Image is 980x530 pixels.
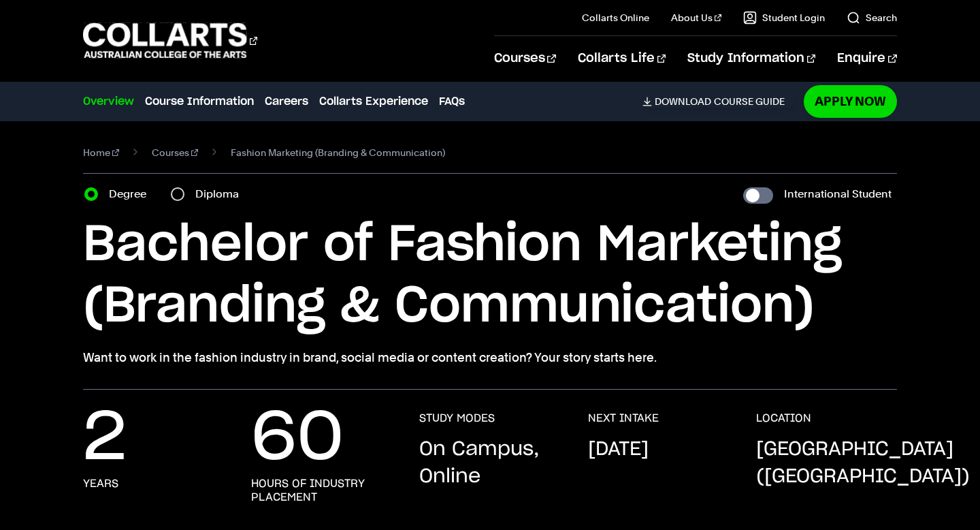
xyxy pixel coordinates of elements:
label: Degree [109,185,154,204]
h3: years [83,477,118,490]
a: Courses [152,143,198,162]
p: 60 [251,411,344,466]
h3: LOCATION [756,411,811,425]
h1: Bachelor of Fashion Marketing (Branding & Communication) [83,215,896,337]
p: On Campus, Online [419,436,560,490]
a: Course Information [145,93,254,110]
h3: STUDY MODES [419,411,495,425]
a: Collarts Life [578,36,666,81]
h3: hours of industry placement [251,477,392,504]
p: Want to work in the fashion industry in brand, social media or content creation? Your story start... [83,348,896,367]
div: Go to homepage [83,21,257,60]
span: Fashion Marketing (Branding & Communication) [231,143,445,162]
a: Home [83,143,119,162]
p: 2 [83,411,127,466]
a: FAQs [439,93,465,110]
label: Diploma [195,185,247,204]
a: Collarts Experience [319,93,428,110]
a: Student Login [743,11,825,25]
a: Careers [265,93,308,110]
p: [GEOGRAPHIC_DATA] ([GEOGRAPHIC_DATA]) [756,436,970,490]
a: Search [847,11,897,25]
p: [DATE] [588,436,649,463]
a: Enquire [837,36,896,81]
span: Download [655,95,711,108]
a: Courses [494,36,556,81]
label: International Student [784,185,892,204]
a: Overview [83,93,134,110]
a: Apply Now [804,85,897,117]
h3: NEXT INTAKE [588,411,659,425]
a: DownloadCourse Guide [642,95,796,108]
a: Study Information [687,36,815,81]
a: Collarts Online [582,11,649,25]
a: About Us [671,11,721,25]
